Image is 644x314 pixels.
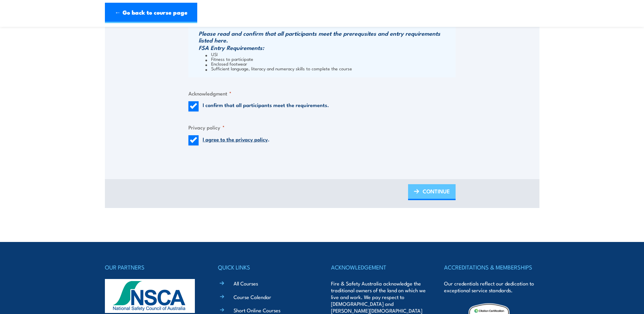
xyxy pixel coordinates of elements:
[218,262,313,272] h4: QUICK LINKS
[205,61,454,66] li: Enclosed footwear
[205,56,454,61] li: Fitness to participate
[188,89,232,97] legend: Acknowledgment
[331,262,426,272] h4: ACKNOWLEDGEMENT
[105,279,195,313] img: nsca-logo-footer
[188,123,225,131] legend: Privacy policy
[199,44,454,51] h3: FSA Entry Requirements:
[199,30,454,43] h3: Please read and confirm that all participants meet the prerequsites and entry requirements listed...
[234,307,280,314] a: Short Online Courses
[423,182,450,200] span: CONTINUE
[203,101,329,111] label: I confirm that all participants meet the requirements.
[205,52,454,56] li: USI
[203,135,268,143] a: I agree to the privacy policy
[444,262,539,272] h4: ACCREDITATIONS & MEMBERSHIPS
[444,280,539,294] p: Our credentials reflect our dedication to exceptional service standards.
[408,184,456,200] a: CONTINUE
[234,293,271,300] a: Course Calendar
[105,262,200,272] h4: OUR PARTNERS
[105,3,197,23] a: ← Go back to course page
[205,66,454,71] li: Sufficient language, literacy and numeracy skills to complete the course
[203,135,270,145] label: .
[234,280,258,287] a: All Courses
